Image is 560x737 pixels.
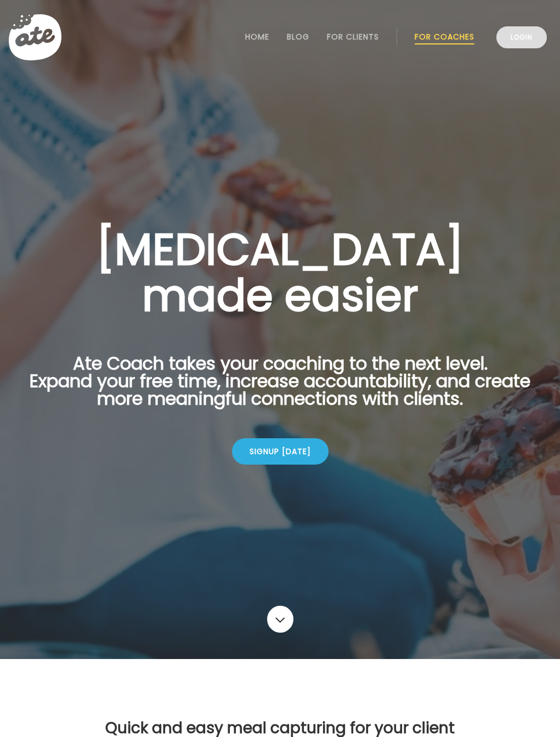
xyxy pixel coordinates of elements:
h1: [MEDICAL_DATA] made easier [13,226,547,319]
a: Blog [287,32,309,41]
div: Signup [DATE] [232,438,329,465]
a: Home [245,32,269,41]
p: Ate Coach takes your coaching to the next level. Expand your free time, increase accountability, ... [13,355,547,421]
a: For Clients [327,32,379,41]
a: For Coaches [415,32,474,41]
a: Login [496,26,547,48]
